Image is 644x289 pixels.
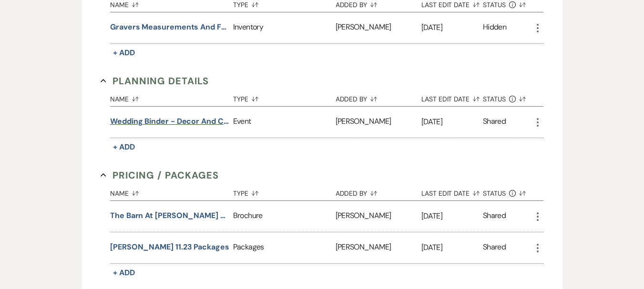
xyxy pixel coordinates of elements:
[421,182,483,200] button: Last Edit Date
[483,190,506,197] span: Status
[110,46,138,60] button: + Add
[336,107,421,138] div: [PERSON_NAME]
[113,142,135,152] span: + Add
[233,201,336,232] div: Brochure
[233,12,336,43] div: Inventory
[483,182,532,200] button: Status
[110,241,229,253] button: [PERSON_NAME] 11.23 Packages
[233,182,336,200] button: Type
[483,210,506,223] div: Shared
[110,266,138,279] button: + Add
[336,182,421,200] button: Added By
[101,168,219,182] button: Pricing / Packages
[421,88,483,106] button: Last Edit Date
[421,21,483,34] p: [DATE]
[421,241,483,254] p: [DATE]
[336,88,421,106] button: Added By
[483,241,506,254] div: Shared
[483,96,506,102] span: Status
[421,210,483,222] p: [DATE]
[233,107,336,138] div: Event
[101,74,209,88] button: Planning Details
[110,116,229,127] button: Wedding Binder - Decor and Contacts
[421,116,483,128] p: [DATE]
[113,48,135,58] span: + Add
[483,1,506,8] span: Status
[110,140,138,154] button: + Add
[336,232,421,263] div: [PERSON_NAME]
[113,268,135,278] span: + Add
[483,88,532,106] button: Status
[110,210,229,221] button: The Barn at [PERSON_NAME] 2025 wedding package
[483,116,506,129] div: Shared
[483,21,506,34] div: Hidden
[110,21,229,33] button: Gravers Measurements and Furniture
[110,88,233,106] button: Name
[233,88,336,106] button: Type
[336,12,421,43] div: [PERSON_NAME]
[336,201,421,232] div: [PERSON_NAME]
[233,232,336,263] div: Packages
[110,182,233,200] button: Name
